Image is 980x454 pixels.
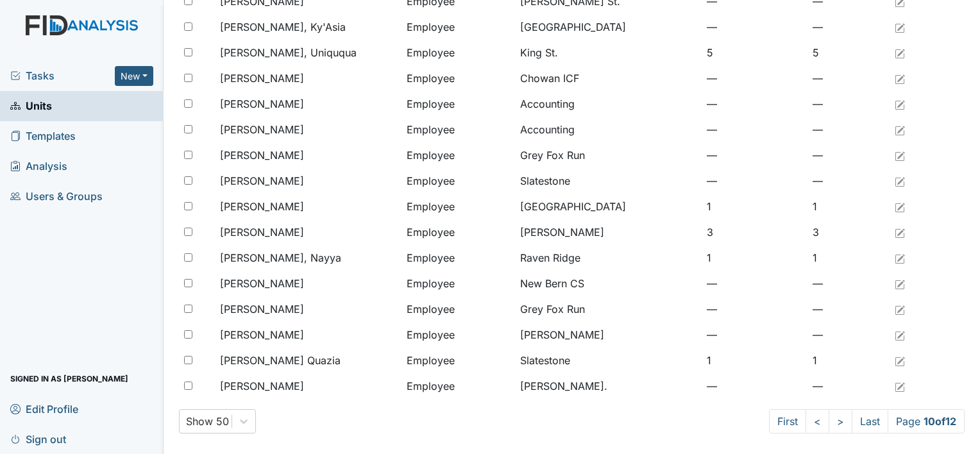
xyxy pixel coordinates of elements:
td: [PERSON_NAME] [515,322,702,348]
td: Grey Fox Run [515,142,702,168]
td: — [807,142,890,168]
a: Edit [895,71,905,86]
span: [PERSON_NAME] [220,147,304,163]
td: — [807,65,890,91]
span: [PERSON_NAME] [220,199,304,214]
td: [GEOGRAPHIC_DATA] [515,194,702,219]
a: Tasks [10,68,115,83]
a: Edit [895,122,905,137]
td: 1 [807,245,890,271]
span: [PERSON_NAME] Quazia [220,353,341,368]
td: — [807,271,890,296]
span: [PERSON_NAME] [220,173,304,189]
td: Employee [401,194,515,219]
span: [PERSON_NAME], Ky'Asia [220,19,346,35]
a: Edit [895,276,905,291]
td: — [807,117,890,142]
td: — [807,168,890,194]
td: 1 [702,245,807,271]
td: Employee [401,168,515,194]
td: Employee [401,296,515,322]
td: Accounting [515,91,702,117]
td: 1 [807,348,890,373]
td: Employee [401,40,515,65]
span: Units [10,96,52,116]
td: Employee [401,91,515,117]
td: Employee [401,65,515,91]
td: Employee [401,117,515,142]
a: Last [852,409,888,433]
span: Sign out [10,429,66,449]
td: — [702,322,807,348]
td: Raven Ridge [515,245,702,271]
td: Grey Fox Run [515,296,702,322]
a: < [806,409,829,433]
a: Edit [895,147,905,163]
span: [PERSON_NAME] [220,224,304,240]
a: Edit [895,45,905,60]
td: Accounting [515,117,702,142]
td: Employee [401,245,515,271]
td: — [807,373,890,399]
td: Employee [401,142,515,168]
span: Analysis [10,156,67,176]
a: > [829,409,852,433]
td: 1 [702,348,807,373]
a: Edit [895,353,905,368]
td: 5 [702,40,807,65]
span: [PERSON_NAME] [220,378,304,394]
a: Edit [895,327,905,342]
td: Employee [401,219,515,245]
strong: 10 of 12 [924,415,956,428]
td: 1 [807,194,890,219]
span: [PERSON_NAME] [220,327,304,342]
td: Employee [401,373,515,399]
a: Edit [895,250,905,265]
span: [PERSON_NAME], Nayya [220,250,341,265]
td: — [807,91,890,117]
span: Users & Groups [10,187,103,206]
a: Edit [895,301,905,317]
a: Edit [895,96,905,112]
td: — [702,168,807,194]
a: Edit [895,378,905,394]
a: Edit [895,173,905,189]
span: [PERSON_NAME] [220,96,304,112]
td: — [807,14,890,40]
button: New [115,66,153,86]
td: Employee [401,271,515,296]
td: — [702,373,807,399]
td: 3 [807,219,890,245]
span: [PERSON_NAME] [220,301,304,317]
td: — [807,322,890,348]
td: Employee [401,322,515,348]
td: Chowan ICF [515,65,702,91]
span: Templates [10,126,76,146]
td: — [702,65,807,91]
td: 3 [702,219,807,245]
span: [PERSON_NAME] [220,71,304,86]
a: Edit [895,199,905,214]
a: Edit [895,224,905,240]
td: Employee [401,348,515,373]
td: Slatestone [515,348,702,373]
td: [PERSON_NAME] [515,219,702,245]
td: New Bern CS [515,271,702,296]
td: — [702,296,807,322]
td: — [702,14,807,40]
td: [GEOGRAPHIC_DATA] [515,14,702,40]
td: — [702,117,807,142]
td: — [702,91,807,117]
td: — [702,142,807,168]
span: Edit Profile [10,399,78,419]
td: 5 [807,40,890,65]
span: Page [888,409,965,433]
td: — [702,271,807,296]
td: 1 [702,194,807,219]
a: Edit [895,19,905,35]
td: — [807,296,890,322]
a: First [769,409,806,433]
span: [PERSON_NAME] [220,276,304,291]
nav: task-pagination [769,409,965,433]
